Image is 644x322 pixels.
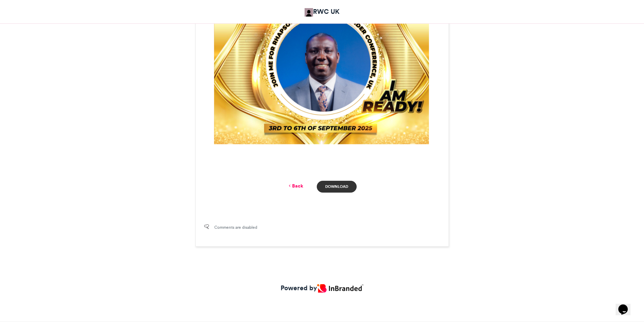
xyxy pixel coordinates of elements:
[317,284,363,293] img: Inbranded
[305,7,339,17] a: RWC UK
[317,181,356,193] a: Download
[214,224,257,230] span: Comments are disabled
[616,295,637,315] iframe: chat widget
[281,283,363,293] a: Powered by
[305,8,313,17] img: RWC UK
[287,182,303,190] a: Back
